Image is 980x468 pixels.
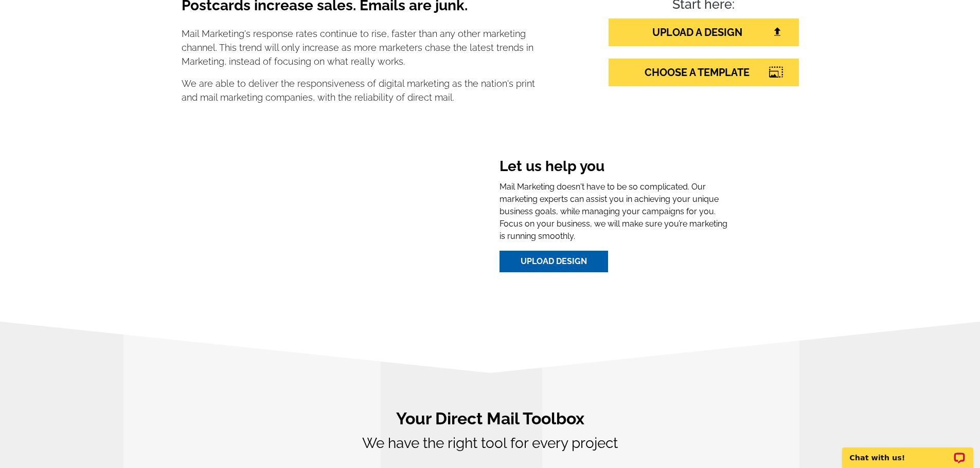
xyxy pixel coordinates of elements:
p: Mail Marketing's response rates continue to rise, faster than any other marketing channel. This t... [182,27,536,68]
p: We are able to deliver the responsiveness of digital marketing as the nation's print and mail mar... [182,77,536,104]
a: CHOOSE A TEMPLATE [609,59,799,86]
iframe: Welcome To expresscopy [251,149,469,280]
p: Mail Marketing doesn't have to be so complicated. Our marketing experts can assist you in achievi... [500,181,729,242]
a: Upload Design [500,251,608,272]
h3: Let us help you [500,158,729,177]
h2: Your Direct Mail Toolbox [182,409,799,428]
a: UPLOAD A DESIGN [609,18,799,46]
iframe: LiveChat chat widget [835,436,980,468]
